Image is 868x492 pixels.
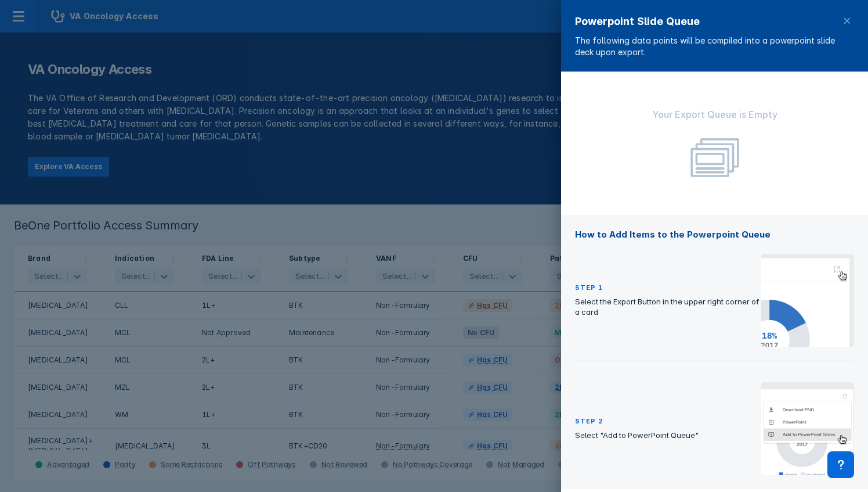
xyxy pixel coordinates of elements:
img: empty-queue-placeholder-step2_2x.png [761,382,854,475]
h4: Step 1 [575,283,761,292]
p: Select "Add to PowerPoint Queue" [575,430,699,440]
span: Powerpoint Slide Queue [575,15,700,27]
h3: How to Add Items to the Powerpoint Queue [575,229,854,240]
p: Select the Export Button in the upper right corner of a card [575,296,761,317]
p: The following data points will be compiled into a powerpoint slide deck upon export. [575,35,854,58]
div: Contact Support [827,451,854,478]
h4: Step 2 [575,417,699,425]
div: Your Export Queue is Empty [652,109,777,120]
img: empty-queue-placeholder-step1_2x.png [761,254,854,347]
